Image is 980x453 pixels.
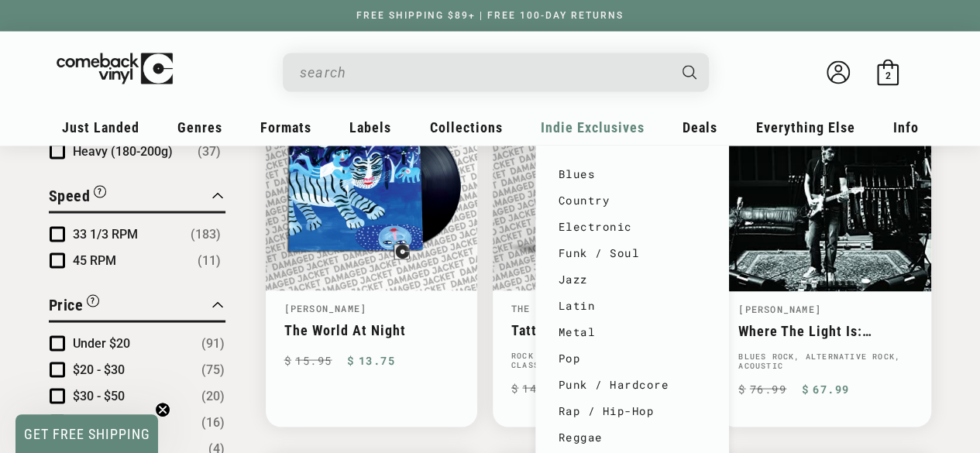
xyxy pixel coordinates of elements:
[541,118,645,135] span: Indie Exclusives
[559,318,706,345] a: Metal
[669,53,710,91] button: Search
[24,426,150,442] span: GET FREE SHIPPING
[559,345,706,371] a: Pop
[201,334,225,352] span: Number of products: (91)
[201,386,225,405] span: Number of products: (20)
[73,252,116,267] span: 45 RPM
[260,118,311,135] span: Formats
[201,413,225,431] span: Number of products: (16)
[49,186,91,204] span: Speed
[559,266,706,292] a: Jazz
[155,402,170,417] button: Close teaser
[341,10,639,21] a: FREE SHIPPING $89+ | FREE 100-DAY RETURNS
[300,57,667,88] input: When autocomplete results are available use up and down arrows to review and enter to select
[511,321,686,338] a: Tattoo You
[559,424,706,450] a: Reggae
[559,371,706,397] a: Punk / Hardcore
[755,118,854,135] span: Everything Else
[49,293,100,320] button: Filter by Price
[73,335,130,350] span: Under $20
[559,187,706,213] a: Country
[559,397,706,424] a: Rap / Hip-Hop
[73,362,125,376] span: $20 - $30
[62,118,139,135] span: Just Landed
[559,292,706,318] a: Latin
[73,388,125,403] span: $30 - $50
[349,118,391,135] span: Labels
[683,118,717,135] span: Deals
[284,301,367,314] a: [PERSON_NAME]
[893,118,919,135] span: Info
[559,239,706,266] a: Funk / Soul
[177,118,222,135] span: Genres
[430,118,503,135] span: Collections
[198,142,221,160] span: Number of products: (37)
[201,360,225,379] span: Number of products: (75)
[73,143,173,158] span: Heavy (180-200g)
[198,251,221,269] span: Number of products: (11)
[73,226,138,241] span: 33 1/3 RPM
[559,213,706,239] a: Electronic
[885,70,890,81] span: 2
[191,225,221,243] span: Number of products: (183)
[284,321,459,338] a: The World At Night
[559,160,706,187] a: Blues
[283,53,709,91] div: Search
[738,322,913,338] a: Where The Light Is: [PERSON_NAME] Live In [GEOGRAPHIC_DATA]
[49,184,107,211] button: Filter by Speed
[15,414,158,453] div: GET FREE SHIPPINGClose teaser
[49,295,84,314] span: Price
[738,302,821,314] a: [PERSON_NAME]
[511,301,626,314] a: The Rolling Stones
